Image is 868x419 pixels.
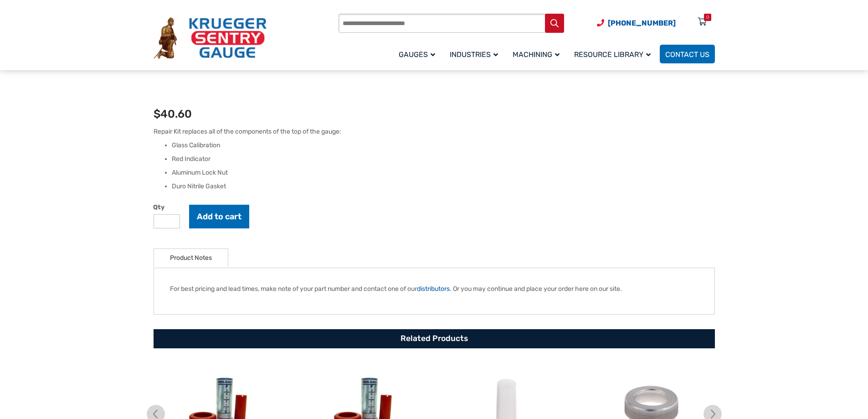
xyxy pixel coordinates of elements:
[154,127,715,136] p: Repair Kit replaces all of the components of the top of the gauge:
[444,43,507,65] a: Industries
[665,50,709,59] span: Contact Us
[172,168,715,177] li: Aluminum Lock Nut
[513,50,560,59] span: Machining
[154,214,180,228] input: Product quantity
[172,141,715,150] li: Glass Calibration
[154,329,715,348] h2: Related Products
[417,285,450,293] a: distributors
[154,108,192,120] bdi: 40.60
[574,50,651,59] span: Resource Library
[450,50,498,59] span: Industries
[660,45,715,63] a: Contact Us
[172,155,715,164] li: Red Indicator
[189,205,249,228] button: Add to cart
[393,43,444,65] a: Gauges
[170,249,212,267] a: Product Notes
[706,14,709,21] div: 0
[172,182,715,191] li: Duro Nitrile Gasket
[399,50,435,59] span: Gauges
[154,17,267,59] img: Krueger Sentry Gauge
[170,284,699,294] p: For best pricing and lead times, make note of your part number and contact one of our . Or you ma...
[608,19,676,27] span: [PHONE_NUMBER]
[154,108,160,120] span: $
[507,43,569,65] a: Machining
[597,17,676,29] a: Phone Number (920) 434-8860
[569,43,660,65] a: Resource Library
